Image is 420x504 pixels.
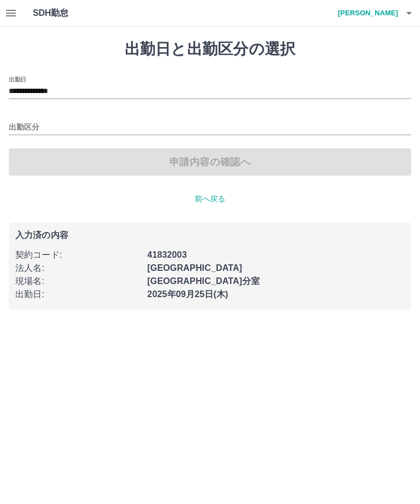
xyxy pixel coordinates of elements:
p: 現場名 : [15,275,141,288]
b: 41832003 [147,250,186,259]
p: 法人名 : [15,262,141,275]
label: 出勤日 [9,75,26,83]
b: [GEOGRAPHIC_DATA]分室 [147,276,260,286]
p: 前へ戻る [9,193,411,205]
h1: 出勤日と出勤区分の選択 [9,40,411,59]
p: 契約コード : [15,248,141,262]
p: 入力済の内容 [15,231,405,240]
b: 2025年09月25日(木) [147,289,228,299]
p: 出勤日 : [15,288,141,301]
b: [GEOGRAPHIC_DATA] [147,263,242,273]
